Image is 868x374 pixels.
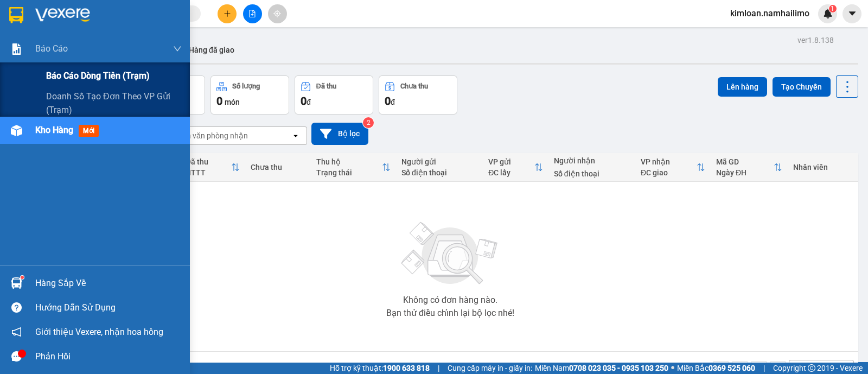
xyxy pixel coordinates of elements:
[9,9,119,35] div: VP [GEOGRAPHIC_DATA]
[268,4,287,23] button: aim
[301,94,307,107] span: 0
[307,98,311,106] span: đ
[9,7,23,23] img: logo-vxr
[11,43,22,55] img: solution-icon
[21,276,24,279] sup: 1
[311,153,396,182] th: Toggle SortBy
[385,94,391,107] span: 0
[9,35,119,48] div: A.VINH
[641,168,697,177] div: ĐC giao
[35,348,182,365] div: Phản hồi
[483,153,548,182] th: Toggle SortBy
[711,153,788,182] th: Toggle SortBy
[173,130,248,141] div: Chọn văn phòng nhận
[125,70,215,85] div: 150.000
[718,77,767,97] button: Lên hàng
[316,157,382,166] div: Thu hộ
[773,77,831,97] button: Tạo Chuyến
[400,83,428,90] div: Chưa thu
[224,10,231,17] span: plus
[11,327,22,337] span: notification
[11,125,22,136] img: warehouse-icon
[251,163,305,172] div: Chưa thu
[127,35,214,48] div: A.TOẢN
[35,325,163,339] span: Giới thiệu Vexere, nhận hoa hồng
[677,362,755,374] span: Miền Bắc
[46,90,182,117] span: Doanh số tạo đơn theo VP gửi (trạm)
[391,98,395,106] span: đ
[125,73,141,84] span: CC :
[127,10,153,22] span: Nhận:
[291,131,300,140] svg: open
[210,75,289,115] button: Số lượng0món
[35,125,73,135] span: Kho hàng
[569,364,668,372] strong: 0708 023 035 - 0935 103 250
[808,364,815,372] span: copyright
[225,98,240,106] span: món
[635,153,711,182] th: Toggle SortBy
[127,48,214,64] div: 0368735181
[46,69,150,83] span: Báo cáo dòng tiền (trạm)
[248,10,256,17] span: file-add
[9,10,26,22] span: Gửi:
[232,83,260,90] div: Số lượng
[311,123,368,145] button: Bộ lọc
[448,362,532,374] span: Cung cấp máy in - giấy in:
[829,5,837,12] sup: 1
[386,309,514,318] div: Bạn thử điều chỉnh lại bộ lọc nhé!
[316,83,336,90] div: Đã thu
[793,163,853,172] div: Nhân viên
[35,300,182,316] div: Hướng dẫn sử dụng
[763,362,765,374] span: |
[330,362,430,374] span: Hỗ trợ kỹ thuật:
[847,9,857,18] span: caret-down
[438,362,439,374] span: |
[554,156,630,165] div: Người nhận
[216,94,222,107] span: 0
[35,275,182,291] div: Hàng sắp về
[186,168,232,177] div: HTTT
[831,5,834,12] span: 1
[218,4,237,23] button: plus
[671,366,674,370] span: ⚪️
[273,10,281,17] span: aim
[403,296,497,305] div: Không có đơn hàng nào.
[396,215,505,291] img: svg+xml;base64,PHN2ZyBjbGFzcz0ibGlzdC1wbHVnX19zdmciIHhtbG5zPSJodHRwOi8vd3d3LnczLm9yZy8yMDAwL3N2Zy...
[797,34,834,46] div: ver 1.8.138
[722,7,818,20] span: kimloan.namhailimo
[186,157,232,166] div: Đã thu
[127,9,214,35] div: VP [PERSON_NAME]
[401,157,477,166] div: Người gửi
[535,362,668,374] span: Miền Nam
[488,168,534,177] div: ĐC lấy
[180,37,243,63] button: Hàng đã giao
[180,153,246,182] th: Toggle SortBy
[243,4,262,23] button: file-add
[554,169,630,178] div: Số điện thoại
[11,351,22,362] span: message
[823,9,833,18] img: icon-new-feature
[316,168,382,177] div: Trạng thái
[716,168,774,177] div: Ngày ĐH
[11,277,22,289] img: warehouse-icon
[843,4,861,23] button: caret-down
[35,42,68,55] span: Báo cáo
[488,157,534,166] div: VP gửi
[79,125,99,137] span: mới
[716,157,774,166] div: Mã GD
[641,157,697,166] div: VP nhận
[401,168,477,177] div: Số điện thoại
[379,75,457,115] button: Chưa thu0đ
[709,364,755,372] strong: 0369 525 060
[383,364,430,372] strong: 1900 633 818
[11,302,22,313] span: question-circle
[173,45,182,53] span: down
[9,48,119,64] div: 0866652748
[363,117,374,128] sup: 2
[295,75,373,115] button: Đã thu0đ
